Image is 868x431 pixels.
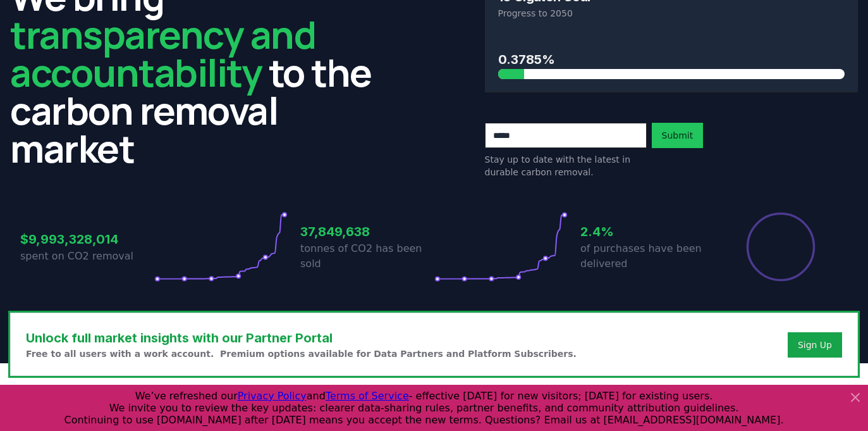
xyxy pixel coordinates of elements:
h3: Unlock full market insights with our Partner Portal [26,328,577,347]
p: of purchases have been delivered [580,241,714,272]
h3: 0.3785% [498,50,845,69]
p: spent on CO2 removal [20,249,154,264]
h3: $9,993,328,014 [20,230,154,249]
p: Free to all users with a work account. Premium options available for Data Partners and Platform S... [26,347,577,360]
button: Submit [652,123,704,148]
h3: 2.4% [580,222,714,241]
div: Percentage of sales delivered [745,211,816,282]
p: tonnes of CO2 has been sold [300,241,434,272]
span: transparency and accountability [10,8,315,98]
button: Sign Up [788,332,842,358]
a: Sign Up [798,339,832,351]
h3: 37,849,638 [300,222,434,241]
p: Progress to 2050 [498,7,845,20]
p: Stay up to date with the latest in durable carbon removal. [485,153,647,178]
